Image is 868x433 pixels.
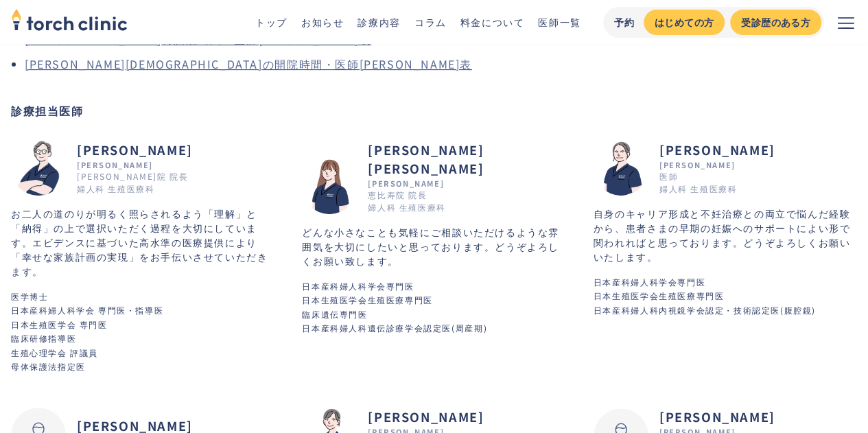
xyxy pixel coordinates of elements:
a: お知らせ [301,15,344,29]
div: [PERSON_NAME]院 院長 婦人科 生殖医療科 [77,170,188,195]
div: 恵比寿院 院長 婦人科 生殖医療科 [368,189,445,213]
img: 森嶋 かほる [594,141,648,196]
h2: 診療担当医師 [11,102,857,119]
a: コラム [414,15,447,29]
img: 町田 真雄子 [302,159,357,214]
a: 医師一覧 [538,15,580,29]
a: 料金について [460,15,525,29]
div: 受診歴のある方 [741,15,810,30]
h2: [PERSON_NAME] [PERSON_NAME] [368,141,565,178]
p: 日本産科婦人科学会専門医 日本生殖医学会生殖医療専門医 臨床遺伝専門医 日本産科婦人科遺伝診療学会認定医(周産期) [302,279,565,336]
p: 自身のキャリア形成と不妊治療との両立で悩んだ経験から、患者さまの早期の妊娠へのサポートによい形で関われればと思っております。どうぞよろしくお願いいたします。 [594,207,857,264]
p: 日本産科婦人科学会専門医 日本生殖医学会生殖医療専門医 日本産科婦人科内視鏡学会認定・技術認定医(腹腔鏡) [594,275,857,317]
p: どんな小さなことも気軽にご相談いただけるような雰囲気を大切にしたいと思っております。どうぞよろしくお願い致します。 [302,225,565,268]
a: [PERSON_NAME][PERSON_NAME][PERSON_NAME]院 院長 婦人科 生殖医療科市山 卓彦市山 卓彦お二人の道のりが明るく照らされるよう「理解」と「納得」の上で選択いた... [11,141,274,381]
a: 診療内容 [357,15,400,29]
a: はじめての方 [644,10,725,35]
h2: [PERSON_NAME] [77,141,193,159]
a: [PERSON_NAME][DEMOGRAPHIC_DATA]の開院時間・医師[PERSON_NAME]表 [25,56,472,72]
img: 市山 卓彦 [11,141,66,196]
img: torch clinic [11,4,128,34]
a: トップ [255,15,288,29]
div: 予約 [614,15,635,30]
h2: [PERSON_NAME] [659,408,775,426]
a: [PERSON_NAME] [PERSON_NAME][PERSON_NAME]恵比寿院 院長 婦人科 生殖医療科町田 真雄子町田 真雄子どんな小さなことも気軽にご相談いただけるような雰囲気を大... [302,141,565,342]
p: 医学博士 日本産科婦人科学会 専門医・指導医 日本生殖医学会 専門医 臨床研修指導医 生殖心理学会 評議員 母体保護法指定医 [11,290,274,373]
div: [PERSON_NAME] [77,159,193,171]
a: [PERSON_NAME][PERSON_NAME]医師 婦人科 生殖医療科森嶋 かほる森嶋 かほる自身のキャリア形成と不妊治療との両立で悩んだ経験から、患者さまの早期の妊娠へのサポートによい形... [594,141,857,325]
h2: [PERSON_NAME] [659,141,775,159]
a: 受診歴のある方 [730,10,821,35]
div: [PERSON_NAME] [659,159,775,171]
div: [PERSON_NAME] [368,178,565,189]
p: お二人の道のりが明るく照らされるよう「理解」と「納得」の上で選択いただく過程を大切にしています。エビデンスに基づいた高水準の医療提供により「幸せな家族計画の実現」をお手伝いさせていただきます。 [11,207,274,279]
div: はじめての方 [655,15,714,30]
div: 医師 婦人科 生殖医療科 [659,170,737,195]
h2: [PERSON_NAME] [368,408,484,426]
